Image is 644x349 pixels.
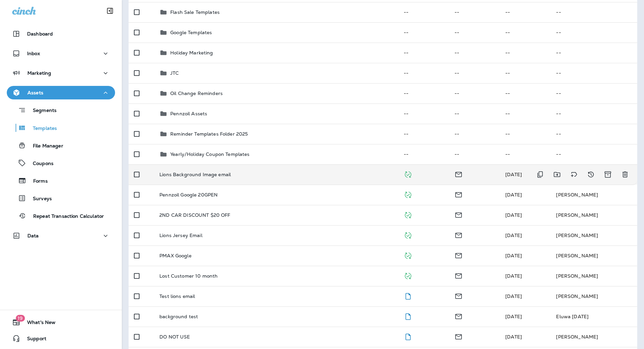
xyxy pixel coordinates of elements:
span: Email [454,333,463,339]
button: Add tags [567,168,581,181]
td: -- [398,43,449,63]
span: Robert Wlasuk [505,334,522,340]
td: -- [449,124,500,144]
td: -- [398,83,449,103]
td: -- [500,22,551,43]
button: Surveys [7,191,115,205]
span: Email [454,252,463,258]
td: -- [551,144,637,164]
td: -- [500,144,551,164]
p: Segments [26,108,57,114]
p: JTC [170,70,179,76]
span: Email [454,211,463,217]
td: -- [449,43,500,63]
button: Collapse Sidebar [101,4,119,18]
p: Pennzoil Google 20GPEN [159,192,218,197]
td: -- [449,103,500,124]
button: Forms [7,173,115,188]
td: -- [551,22,637,43]
button: Move to folder [550,168,564,181]
span: Support [20,336,46,344]
td: -- [500,103,551,124]
button: Duplicate [533,168,547,181]
p: background test [159,314,198,319]
td: [PERSON_NAME] [551,225,637,246]
td: -- [398,144,449,164]
p: 2ND CAR DISCOUNT $20 OFF [159,212,230,218]
span: Robert Wlasuk [505,293,522,299]
td: -- [500,43,551,63]
span: 19 [16,315,25,322]
p: Repeat Transaction Calculator [26,213,104,220]
p: Yearly/Holiday Coupon Templates [170,152,249,157]
button: Repeat Transaction Calculator [7,209,115,223]
td: [PERSON_NAME] [551,185,637,205]
td: -- [449,83,500,103]
td: [PERSON_NAME] [551,327,637,347]
td: -- [551,43,637,63]
span: Email [454,232,463,238]
span: [DATE] [505,273,522,279]
p: Lions Jersey Email [159,233,202,238]
td: [PERSON_NAME] [551,205,637,225]
p: Holiday Marketing [170,50,213,55]
button: Archive [601,168,615,181]
p: Test lions email [159,294,195,299]
p: Inbox [27,51,40,56]
span: Robert Wlasuk [505,253,522,259]
p: File Manager [26,143,63,149]
td: -- [551,83,637,103]
span: Email [454,293,463,299]
span: Robert Wlasuk [505,212,522,218]
span: Published [404,191,412,197]
button: Coupons [7,156,115,170]
span: Draft [404,333,412,339]
span: Published [404,232,412,238]
span: Published [404,171,412,177]
span: Email [454,313,463,319]
p: Lost Customer 10 month [159,273,218,279]
p: Flash Sale Templates [170,9,220,15]
p: Marketing [27,70,51,76]
span: Robert Wlasuk [505,171,522,178]
td: -- [398,2,449,22]
span: Draft [404,313,412,319]
span: Published [404,211,412,217]
td: [PERSON_NAME] [551,246,637,266]
span: Published [404,252,412,258]
p: Forms [26,178,48,185]
p: PMAX Google [159,253,192,258]
td: -- [500,83,551,103]
button: 19What's New [7,316,115,329]
span: Published [404,272,412,278]
p: Lions Background Image email [159,172,231,177]
td: -- [398,124,449,144]
p: Pennzoil Assets [170,111,207,116]
td: -- [398,22,449,43]
button: Dashboard [7,27,115,41]
button: Segments [7,103,115,117]
span: What's New [20,320,55,328]
td: Eluwa [DATE] [551,306,637,327]
button: Delete [618,168,632,181]
span: Eluwa Monday [505,313,522,320]
td: -- [449,63,500,83]
span: Robert Wlasuk [505,232,522,238]
button: Marketing [7,66,115,80]
button: Data [7,229,115,242]
button: Templates [7,121,115,135]
td: -- [449,22,500,43]
td: [PERSON_NAME] [551,286,637,306]
p: Data [27,233,39,238]
td: -- [500,2,551,22]
span: Draft [404,293,412,299]
button: Assets [7,86,115,99]
button: Inbox [7,47,115,60]
span: Email [454,272,463,278]
p: Surveys [26,196,52,202]
td: -- [500,63,551,83]
button: Support [7,332,115,345]
td: -- [551,2,637,22]
td: [PERSON_NAME] [551,266,637,286]
p: DO NOT USE [159,334,190,340]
